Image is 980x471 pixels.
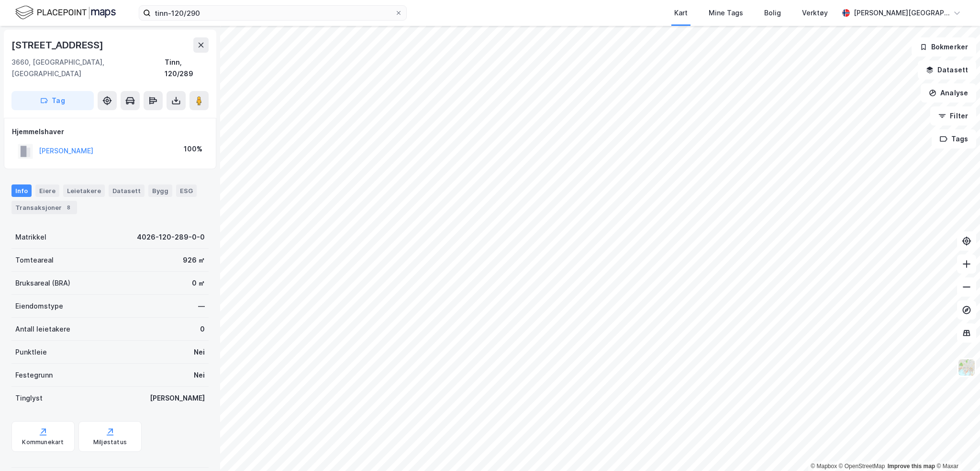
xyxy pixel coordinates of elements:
div: 100% [184,143,202,155]
div: [PERSON_NAME][GEOGRAPHIC_DATA] [854,7,949,19]
div: 926 ㎡ [183,254,205,266]
div: Antall leietakere [15,323,70,335]
img: Z [958,358,976,377]
button: Filter [930,106,976,126]
div: — [198,300,205,312]
div: Matrikkel [15,231,46,243]
button: Bokmerker [912,37,976,57]
a: OpenStreetMap [839,463,885,470]
div: Leietakere [63,184,105,197]
div: Kart [674,7,688,19]
div: Bygg [148,184,172,197]
div: [PERSON_NAME] [150,392,205,404]
a: Improve this map [888,463,935,470]
div: Bolig [764,7,781,19]
div: Mine Tags [709,7,743,19]
div: [STREET_ADDRESS] [11,37,105,53]
button: Analyse [921,83,976,103]
div: Tinn, 120/289 [165,57,209,80]
div: Tinglyst [15,392,43,404]
div: 0 ㎡ [192,277,205,289]
div: Nei [194,346,205,358]
div: Datasett [109,184,145,197]
div: 0 [200,323,205,335]
button: Tags [932,129,976,149]
iframe: Chat Widget [932,425,980,471]
div: 4026-120-289-0-0 [137,231,205,243]
div: Festegrunn [15,369,53,381]
button: Tag [11,91,94,110]
a: Mapbox [811,463,837,470]
div: Bruksareal (BRA) [15,277,70,289]
div: 8 [64,203,73,212]
div: Info [11,184,32,197]
div: 3660, [GEOGRAPHIC_DATA], [GEOGRAPHIC_DATA] [11,57,165,80]
div: ESG [176,184,197,197]
div: Kommunekart [22,438,64,446]
div: Hjemmelshaver [12,126,208,138]
div: Nei [194,369,205,381]
div: Transaksjoner [11,201,77,214]
div: Eiere [35,184,59,197]
div: Punktleie [15,346,47,358]
div: Tomteareal [15,254,54,266]
div: Verktøy [802,7,828,19]
div: Miljøstatus [93,438,127,446]
img: logo.f888ab2527a4732fd821a326f86c7f29.svg [15,4,116,21]
input: Søk på adresse, matrikkel, gårdeiere, leietakere eller personer [151,6,395,20]
button: Datasett [918,60,976,80]
div: Kontrollprogram for chat [932,425,980,471]
div: Eiendomstype [15,300,63,312]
